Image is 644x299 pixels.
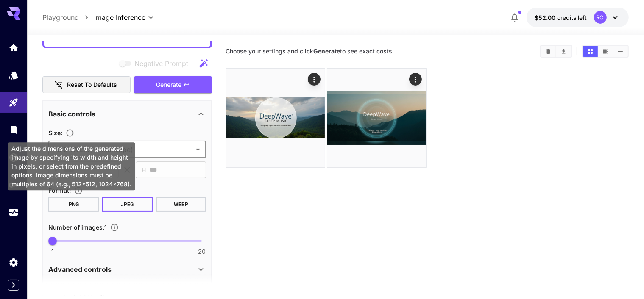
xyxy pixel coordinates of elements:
[535,14,558,21] span: $52.00
[558,14,587,21] span: credits left
[8,142,135,190] div: Adjust the dimensions of the generated image by specifying its width and height in pixels, or sel...
[313,47,340,55] b: Generate
[156,80,181,90] span: Generate
[107,223,122,232] button: Specify how many images to generate in a single request. Each image generation will be charged se...
[598,46,613,57] button: Show images in video view
[48,109,95,119] p: Basic controls
[541,46,556,57] button: Clear Images
[134,76,212,94] button: Generate
[42,12,94,22] nav: breadcrumb
[8,70,19,80] div: Models
[62,129,78,137] button: Adjust the dimensions of the generated image by specifying its width and height in pixels, or sel...
[582,45,629,58] div: Show images in grid viewShow images in video viewShow images in list view
[198,247,206,256] span: 20
[156,197,206,212] button: WEBP
[48,224,107,231] span: Number of images : 1
[613,46,628,57] button: Show images in list view
[308,73,321,86] div: Actions
[102,197,153,212] button: JPEG
[42,76,131,94] button: Reset to defaults
[226,47,394,55] span: Choose your settings and click to see exact costs.
[226,69,325,167] img: 2Q==
[8,125,19,135] div: Library
[8,257,19,268] div: Settings
[117,58,195,69] span: Negative prompts are not compatible with the selected model.
[134,58,188,69] span: Negative Prompt
[8,207,19,218] div: Usage
[48,264,112,274] p: Advanced controls
[48,187,71,194] span: Format :
[48,259,206,280] div: Advanced controls
[94,12,145,22] span: Image Inference
[48,129,62,136] span: Size :
[51,247,54,256] span: 1
[8,280,19,291] button: Expand sidebar
[327,69,426,167] img: 2Q==
[583,46,598,57] button: Show images in grid view
[540,45,572,58] div: Clear ImagesDownload All
[409,73,422,86] div: Actions
[594,11,607,24] div: RC
[142,165,146,175] span: H
[42,12,79,22] a: Playground
[8,42,19,53] div: Home
[8,97,19,108] div: Playground
[556,46,571,57] button: Download All
[527,8,629,27] button: $52.00RC
[535,13,587,22] div: $52.00
[48,104,206,124] div: Basic controls
[48,197,99,212] button: PNG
